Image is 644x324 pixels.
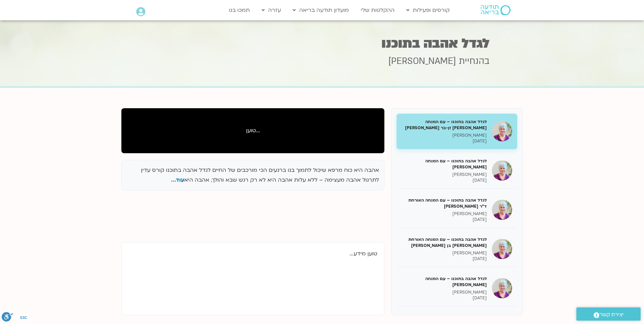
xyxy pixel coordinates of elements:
[402,119,487,131] h5: לגדל אהבה בתוכנו – עם המנחה [PERSON_NAME] זן-בר [PERSON_NAME]
[127,165,379,185] p: אהבה היא כוח מרפא שיכול לתמוך בנו ברגעים הכי מורכבים של החיים לגדל אהבה בתוכנו קורס עדין לתרגול א...
[402,256,487,262] p: [DATE]
[576,307,641,321] a: יצירת קשר
[492,160,512,181] img: לגדל אהבה בתוכנו – עם המנחה האורח ענבר בר קמה
[171,176,184,184] span: עוד...
[402,172,487,178] p: [PERSON_NAME]
[402,138,487,144] p: [DATE]
[402,290,487,295] p: [PERSON_NAME]
[402,197,487,209] h5: לגדל אהבה בתוכנו – עם המנחה האורחת ד"ר [PERSON_NAME]
[492,239,512,259] img: לגדל אהבה בתוכנו – עם המנחה האורחת שאנייה כהן בן חיים
[128,249,377,258] p: טוען מידע...
[289,4,352,17] a: מועדון תודעה בריאה
[155,37,490,50] h1: לגדל אהבה בתוכנו
[402,295,487,301] p: [DATE]
[402,178,487,183] p: [DATE]
[402,211,487,217] p: [PERSON_NAME]
[492,278,512,298] img: לגדל אהבה בתוכנו – עם המנחה האורח בן קמינסקי
[492,200,512,220] img: לגדל אהבה בתוכנו – עם המנחה האורחת ד"ר נועה אלבלדה
[402,158,487,170] h5: לגדל אהבה בתוכנו – עם המנחה [PERSON_NAME]
[357,4,398,17] a: ההקלטות שלי
[402,133,487,138] p: [PERSON_NAME]
[225,4,253,17] a: תמכו בנו
[402,250,487,256] p: [PERSON_NAME]
[459,55,490,67] span: בהנחיית
[402,276,487,288] h5: לגדל אהבה בתוכנו – עם המנחה [PERSON_NAME]
[481,5,510,15] img: תודעה בריאה
[402,217,487,223] p: [DATE]
[403,4,453,17] a: קורסים ופעילות
[599,310,624,319] span: יצירת קשר
[492,121,512,141] img: לגדל אהבה בתוכנו – עם המנחה האורחת צילה זן-בר צור
[402,236,487,249] h5: לגדל אהבה בתוכנו – עם המנחה האורחת [PERSON_NAME] בן [PERSON_NAME]
[258,4,284,17] a: עזרה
